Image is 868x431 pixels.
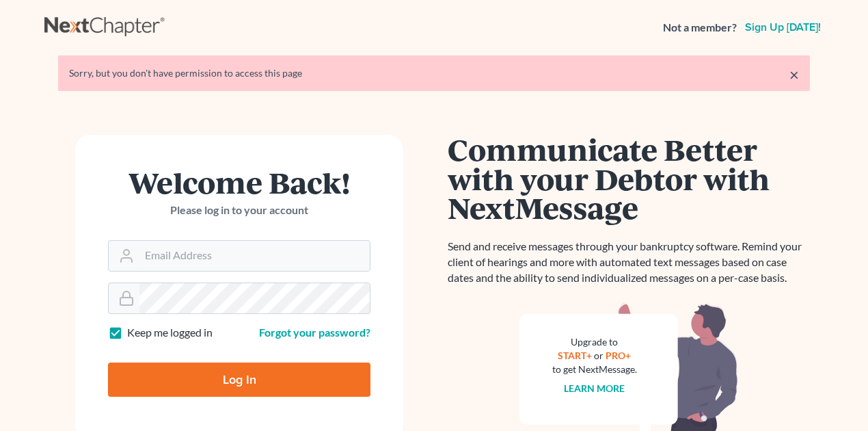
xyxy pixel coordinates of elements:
a: PRO+ [606,350,632,361]
a: × [789,66,799,83]
p: Send and receive messages through your bankruptcy software. Remind your client of hearings and mo... [448,239,810,286]
span: or [595,350,604,361]
p: Please log in to your account [108,203,370,218]
label: Keep me logged in [127,325,213,341]
input: Log In [108,363,370,397]
a: START+ [558,350,593,361]
a: Forgot your password? [259,326,370,339]
a: Learn more [565,382,625,394]
div: Upgrade to [552,335,637,349]
input: Email Address [139,241,370,271]
strong: Not a member? [663,20,737,36]
h1: Communicate Better with your Debtor with NextMessage [448,135,810,222]
div: Sorry, but you don't have permission to access this page [69,66,799,80]
a: Sign up [DATE]! [742,22,824,33]
h1: Welcome Back! [108,168,370,197]
div: to get NextMessage. [552,363,637,376]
